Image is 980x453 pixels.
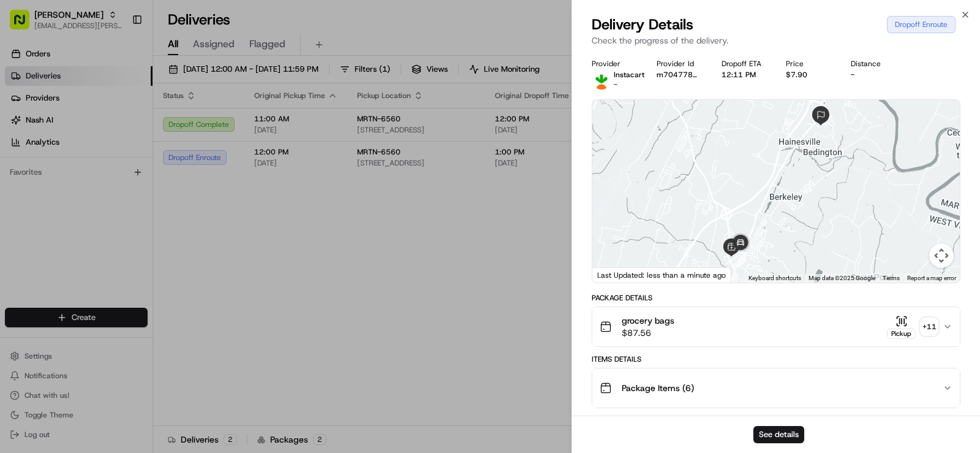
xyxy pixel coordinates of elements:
button: grocery bags$87.56Pickup+11 [592,307,960,346]
button: Map camera controls [929,243,954,268]
button: Pickup+11 [887,315,938,339]
div: Pickup [887,329,916,339]
a: Powered byPylon [86,207,148,217]
div: Provider Id [657,59,702,69]
span: Instacart [614,70,644,80]
span: - [614,80,617,89]
p: Check the progress of the delivery. [592,34,960,47]
span: Delivery Details [592,15,693,34]
a: 📗Knowledge Base [7,173,99,195]
img: profile_instacart_ahold_partner.png [592,70,611,89]
img: 1736555255976-a54dd68f-1ca7-489b-9aae-adbdc363a1c4 [12,117,34,139]
div: + 11 [921,318,938,335]
button: See details [753,426,804,443]
div: Dropoff ETA [722,59,767,69]
a: 💻API Documentation [99,173,202,195]
input: Clear [32,79,202,92]
div: $7.90 [786,70,831,80]
a: Open this area in Google Maps (opens a new window) [595,267,636,283]
button: Pickup [887,315,916,339]
p: Welcome 👋 [12,49,223,69]
div: Last Updated: less than a minute ago [592,267,731,283]
span: Package Items ( 6 ) [622,382,694,394]
div: Items Details [592,354,960,364]
button: Keyboard shortcuts [748,274,801,283]
div: Provider [592,59,637,69]
button: Start new chat [208,121,223,135]
span: grocery bags [622,314,674,327]
span: Pylon [122,208,148,217]
span: Knowledge Base [24,178,94,190]
a: Terms [883,275,900,281]
span: API Documentation [116,178,197,190]
div: 💻 [104,179,113,189]
span: $87.56 [622,327,674,339]
div: 4 [733,254,746,267]
img: Google [595,267,636,283]
div: 📗 [12,179,22,189]
div: 12:11 PM [722,70,767,80]
div: We're available if you need us! [42,129,155,139]
div: Distance [851,59,896,69]
button: m704778227 [657,70,702,80]
div: Package Details [592,293,960,303]
span: Map data ©2025 Google [809,275,875,281]
div: 3 [741,276,754,290]
div: Price [786,59,831,69]
a: Report a map error [907,275,956,281]
div: - [851,70,896,80]
div: Start new chat [42,117,201,129]
img: Nash [12,12,37,37]
button: Package Items (6) [592,368,960,408]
